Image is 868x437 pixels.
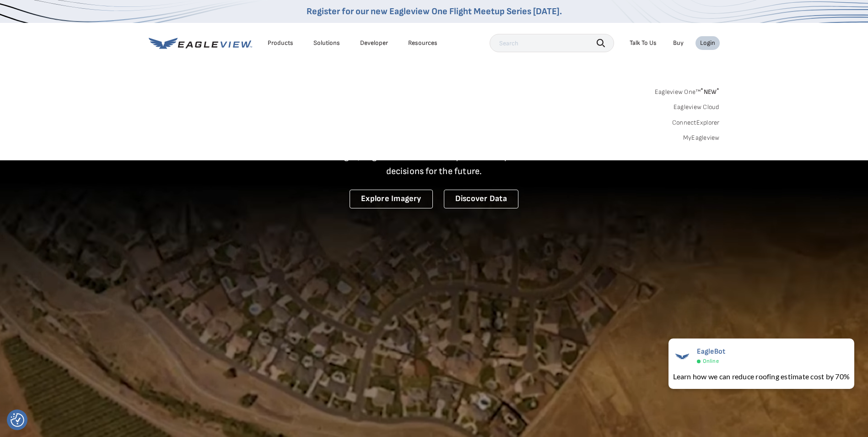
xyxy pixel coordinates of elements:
[313,39,340,47] div: Solutions
[268,39,293,47] div: Products
[674,103,720,111] a: Eagleview Cloud
[307,6,562,17] a: Register for our new Eagleview One Flight Meetup Series [DATE].
[703,358,719,365] span: Online
[683,134,720,142] a: MyEagleview
[444,190,518,208] a: Discover Data
[672,119,720,127] a: ConnectExplorer
[673,39,684,47] a: Buy
[630,39,657,47] div: Talk To Us
[350,190,433,208] a: Explore Imagery
[701,88,719,96] span: NEW
[11,413,24,427] button: Consent Preferences
[360,39,388,47] a: Developer
[700,39,715,47] div: Login
[408,39,437,47] div: Resources
[673,371,850,382] div: Learn how we can reduce roofing estimate cost by 70%
[11,413,24,427] img: Revisit consent button
[655,85,720,96] a: Eagleview One™*NEW*
[673,347,691,366] img: EagleBot
[490,34,614,52] input: Search
[697,347,726,356] span: EagleBot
